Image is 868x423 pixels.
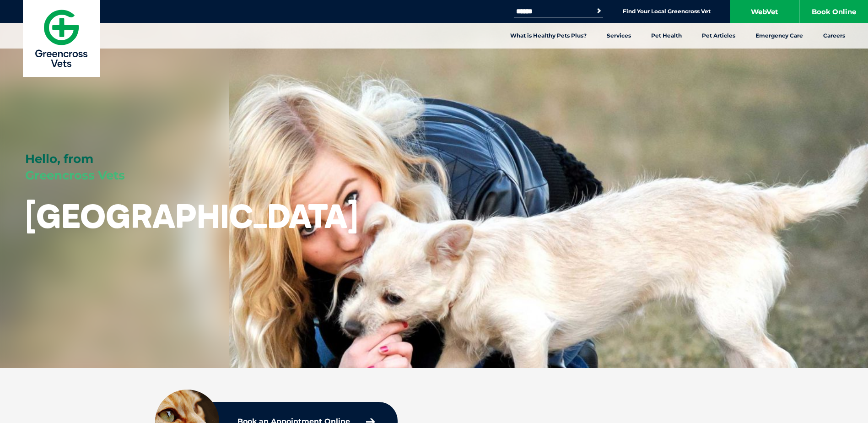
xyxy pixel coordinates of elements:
button: Search [594,6,604,16]
a: What is Healthy Pets Plus? [500,23,597,49]
a: Pet Health [641,23,692,49]
a: Careers [813,23,855,49]
span: Hello, from [25,152,93,166]
a: Emergency Care [745,23,813,49]
a: Services [597,23,641,49]
a: Pet Articles [692,23,745,49]
a: Find Your Local Greencross Vet [623,8,711,15]
h1: [GEOGRAPHIC_DATA] [25,198,358,234]
span: Greencross Vets [25,168,125,183]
